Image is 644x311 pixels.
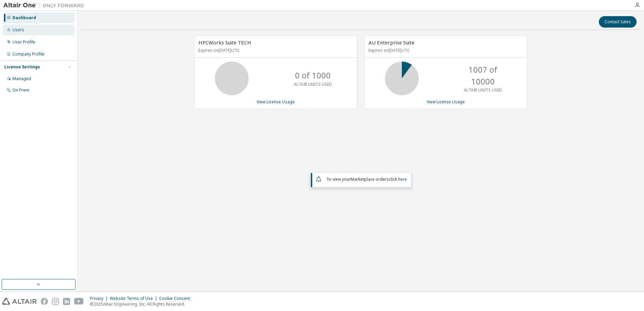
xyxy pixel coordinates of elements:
[456,64,510,87] p: 1007 of 10000
[52,298,59,305] img: instagram.svg
[12,39,35,45] div: User Profile
[198,47,351,53] p: Expires on [DATE] UTC
[159,296,194,301] div: Cookie Consent
[294,81,332,87] p: ALTAIR UNITS USED
[63,298,70,305] img: linkedin.svg
[198,39,251,46] span: HPCWorks Suite TECH
[90,296,110,301] div: Privacy
[257,99,295,105] a: View License Usage
[464,87,502,93] p: ALTAIR UNITS USED
[398,176,407,182] a: here
[427,99,465,105] a: View License Usage
[351,176,389,182] em: Marketplace orders
[368,39,414,46] span: AU Enterprise Suite
[110,296,159,301] div: Website Terms of Use
[74,298,84,305] img: youtube.svg
[41,298,48,305] img: facebook.svg
[90,301,194,307] p: © 2025 Altair Engineering, Inc. All Rights Reserved.
[12,27,24,33] div: Users
[368,47,521,53] p: Expires on [DATE] UTC
[4,64,40,70] div: License Settings
[326,176,407,182] span: To view your click
[295,70,331,81] p: 0 of 1000
[12,88,29,93] div: On Prem
[12,76,31,81] div: Managed
[3,2,88,9] img: Altair One
[2,298,37,305] img: altair_logo.svg
[599,16,637,28] button: Contact Sales
[12,15,36,21] div: Dashboard
[12,51,44,57] div: Company Profile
